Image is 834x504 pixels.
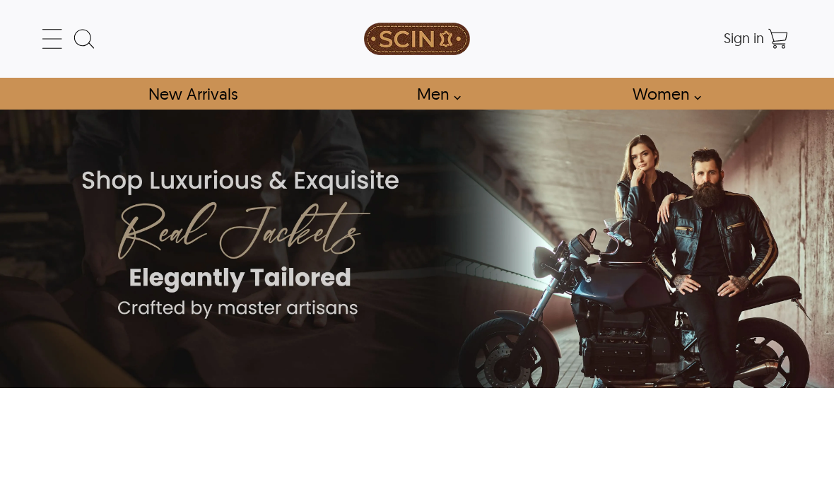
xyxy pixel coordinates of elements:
[764,25,792,53] a: Shopping Cart
[616,78,709,110] a: Shop Women Leather Jackets
[132,78,253,110] a: Shop New Arrivals
[401,78,469,110] a: shop men's leather jackets
[364,7,470,71] img: SCIN
[724,34,764,45] a: Sign in
[292,7,542,71] a: SCIN
[724,29,764,47] span: Sign in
